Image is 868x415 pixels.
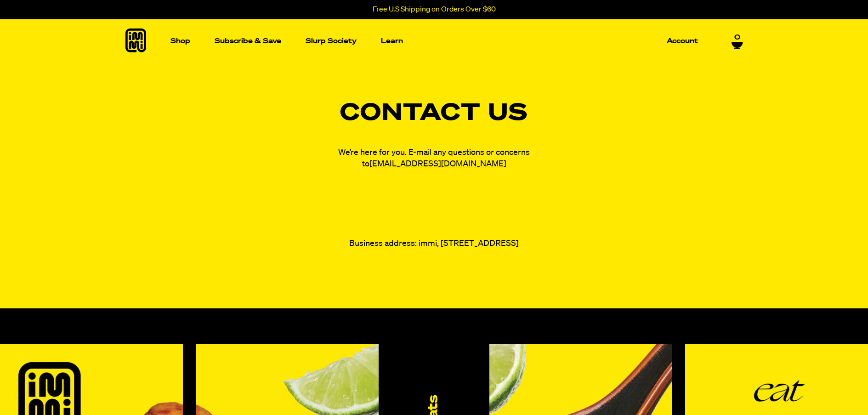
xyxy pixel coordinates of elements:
a: 0 [732,34,743,49]
a: Learn [377,19,407,63]
a: Account [663,34,702,48]
a: Slurp Society [302,34,360,48]
h1: Contact Us [125,102,743,125]
a: Shop [167,19,194,63]
p: Free U.S Shipping on Orders Over $60 [373,6,496,14]
a: [EMAIL_ADDRESS][DOMAIN_NAME] [369,160,506,168]
a: Subscribe & Save [211,34,285,48]
p: Shop [170,38,190,45]
p: We’re here for you. E-mail any questions or concerns to [319,147,549,170]
p: Account [667,38,698,45]
span: 0 [734,34,740,42]
p: Business address: immi, [STREET_ADDRESS] [319,238,549,250]
nav: Main navigation [167,19,702,63]
p: Learn [381,38,403,45]
p: Slurp Society [306,38,357,45]
p: Subscribe & Save [215,38,281,45]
